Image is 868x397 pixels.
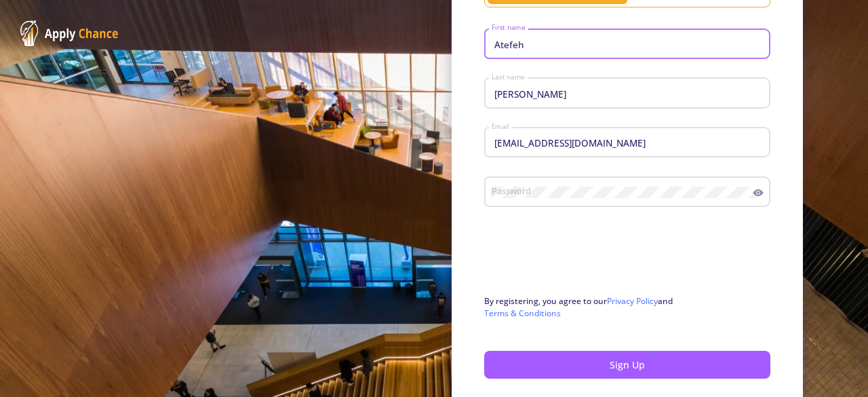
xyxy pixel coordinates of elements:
[607,295,658,307] a: Privacy Policy
[484,351,770,379] button: Sign Up
[484,231,690,284] iframe: reCAPTCHA
[20,20,119,46] img: ApplyChance Logo
[484,295,770,320] p: By registering, you agree to our and
[484,307,561,319] a: Terms & Conditions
